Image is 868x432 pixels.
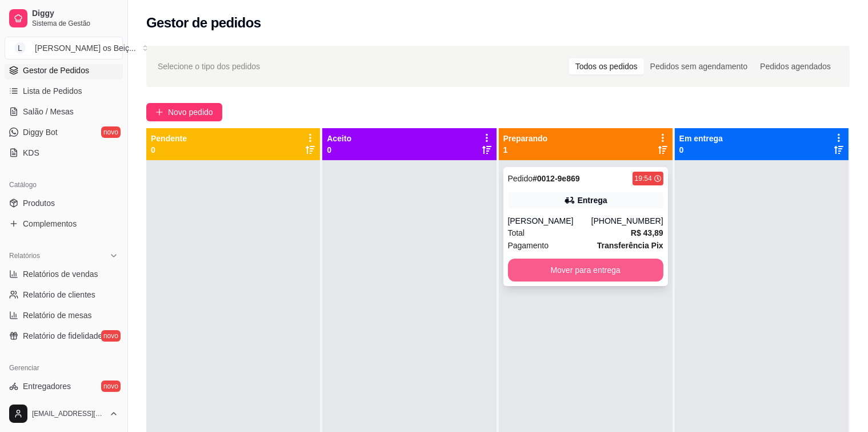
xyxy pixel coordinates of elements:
span: Diggy Bot [23,126,58,138]
span: Novo pedido [168,106,213,118]
span: Lista de Pedidos [23,85,82,97]
span: Relatório de fidelidade [23,330,102,342]
p: Preparando [503,133,548,144]
a: KDS [5,144,123,162]
span: Relatório de clientes [23,289,95,300]
h2: Gestor de pedidos [146,14,261,32]
span: L [14,42,26,54]
a: Lista de Pedidos [5,82,123,100]
strong: # 0012-9e869 [533,174,580,183]
span: Pagamento [508,239,549,252]
a: Produtos [5,194,123,212]
a: Complementos [5,215,123,233]
a: Diggy Botnovo [5,123,123,141]
div: Catálogo [5,176,123,194]
div: [PERSON_NAME] os Beiç ... [35,42,136,54]
p: Aceito [327,133,351,144]
a: Relatório de mesas [5,306,123,324]
a: Relatório de fidelidadenovo [5,327,123,345]
span: Total [508,227,525,239]
button: Mover para entrega [508,259,663,282]
a: Relatórios de vendas [5,265,123,283]
div: [PHONE_NUMBER] [591,215,663,227]
a: Salão / Mesas [5,102,123,121]
a: Gestor de Pedidos [5,61,123,80]
p: Em entrega [679,133,723,144]
div: Todos os pedidos [569,58,644,74]
span: Complementos [23,218,77,229]
strong: R$ 43,89 [631,228,663,237]
span: Sistema de Gestão [32,19,118,28]
p: Pendente [151,133,187,144]
strong: Transferência Pix [597,241,663,250]
span: plus [155,108,163,116]
button: [EMAIL_ADDRESS][DOMAIN_NAME] [5,400,123,427]
span: Relatórios de vendas [23,268,98,280]
a: Entregadoresnovo [5,377,123,395]
div: Gerenciar [5,359,123,377]
div: Entrega [578,195,607,206]
div: 19:54 [635,174,652,183]
p: 0 [327,144,351,156]
span: [EMAIL_ADDRESS][DOMAIN_NAME] [32,409,105,418]
button: Novo pedido [146,103,222,121]
div: Pedidos agendados [754,58,837,74]
span: KDS [23,147,39,158]
span: Salão / Mesas [23,106,74,117]
span: Gestor de Pedidos [23,65,89,76]
span: Produtos [23,197,55,209]
div: [PERSON_NAME] [508,215,591,227]
span: Diggy [32,9,118,19]
span: Pedido [508,174,533,183]
span: Relatórios [9,251,40,260]
p: 1 [503,144,548,156]
span: Relatório de mesas [23,310,92,321]
span: Entregadores [23,381,71,392]
a: DiggySistema de Gestão [5,5,123,32]
p: 0 [151,144,187,156]
p: 0 [679,144,723,156]
span: Selecione o tipo dos pedidos [158,60,260,73]
div: Pedidos sem agendamento [644,58,754,74]
a: Relatório de clientes [5,286,123,304]
button: Select a team [5,37,123,60]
